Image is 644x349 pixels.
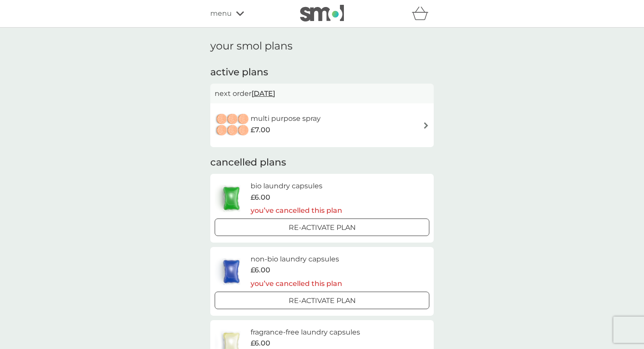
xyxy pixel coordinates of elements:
h2: cancelled plans [210,156,434,169]
span: £6.00 [251,264,270,276]
img: smol [300,5,344,21]
h6: bio laundry capsules [251,180,342,192]
img: arrow right [423,122,429,129]
p: you’ve cancelled this plan [251,278,342,289]
span: menu [210,8,232,19]
span: £6.00 [251,338,270,349]
img: bio laundry capsules [215,183,248,214]
div: basket [412,5,434,22]
span: £6.00 [251,192,270,203]
img: multi purpose spray [215,110,251,141]
h6: non-bio laundry capsules [251,254,342,265]
p: Re-activate Plan [289,295,356,307]
h6: fragrance-free laundry capsules [251,327,360,338]
p: Re-activate Plan [289,222,356,233]
h6: multi purpose spray [251,113,321,124]
p: next order [215,88,429,99]
h2: active plans [210,66,434,79]
h1: your smol plans [210,40,434,53]
span: £7.00 [251,124,270,136]
button: Re-activate Plan [215,292,429,309]
p: you’ve cancelled this plan [251,205,342,216]
span: [DATE] [251,85,275,102]
button: Re-activate Plan [215,219,429,236]
img: non-bio laundry capsules [215,256,248,287]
